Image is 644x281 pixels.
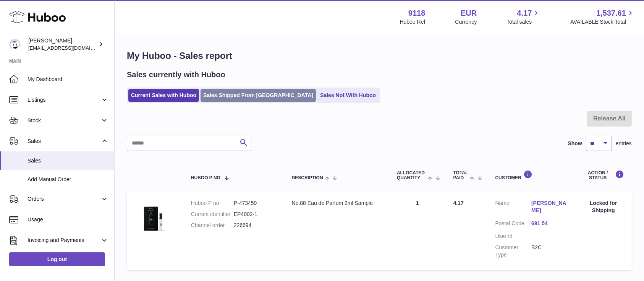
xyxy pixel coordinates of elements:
dt: Huboo P no [191,200,234,207]
dt: Channel order [191,222,234,229]
span: AVAILABLE Stock Total [570,18,635,26]
span: Add Manual Order [28,176,108,183]
strong: 9118 [408,8,426,18]
span: My Dashboard [28,76,108,83]
a: Current Sales with Huboo [128,89,199,102]
div: Currency [455,18,477,26]
span: ALLOCATED Quantity [397,171,426,180]
dt: Customer Type [495,244,532,258]
dd: B2C [531,244,568,258]
div: Huboo Ref [400,18,426,26]
dt: User Id [495,233,532,240]
span: Usage [28,216,108,223]
a: Sales Shipped From [GEOGRAPHIC_DATA] [201,89,316,102]
span: Description [292,175,323,180]
h1: My Huboo - Sales report [127,50,632,62]
div: Customer [495,170,568,180]
span: Huboo P no [191,175,220,180]
h2: Sales currently with Huboo [127,70,225,80]
div: [PERSON_NAME] [28,37,97,52]
dt: Postal Code [495,220,532,229]
span: Sales [28,157,108,164]
div: Action / Status [583,170,624,180]
dt: Name [495,200,532,216]
a: Sales Not With Huboo [317,89,379,102]
div: Locked for Shipping [583,200,624,214]
span: 1,537.61 [596,8,626,18]
span: Total sales [506,18,540,26]
span: [EMAIL_ADDRESS][DOMAIN_NAME] [28,45,112,51]
dd: 226694 [234,222,277,229]
img: No.88-sample-cut-out-scaled.jpg [134,200,173,238]
span: Invoicing and Payments [28,237,100,244]
span: Total paid [453,171,468,180]
td: 1 [389,192,446,270]
span: Stock [28,117,100,124]
strong: EUR [461,8,477,18]
dd: P-473459 [234,200,277,207]
span: Listings [28,96,100,104]
a: 1,537.61 AVAILABLE Stock Total [570,8,635,26]
dd: EP4002-1 [234,211,277,218]
span: 4.17 [517,8,532,18]
span: Sales [28,138,100,145]
img: internalAdmin-9118@internal.huboo.com [9,39,21,50]
dt: Current identifier [191,211,234,218]
a: Log out [9,252,105,266]
span: 4.17 [453,200,464,206]
a: 4.17 Total sales [506,8,540,26]
a: 691 54 [531,220,568,227]
span: entries [616,140,632,147]
a: [PERSON_NAME] [531,200,568,214]
span: Orders [28,195,100,203]
label: Show [568,140,582,147]
div: No.88 Eau de Parfum 2ml Sample [292,200,382,207]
